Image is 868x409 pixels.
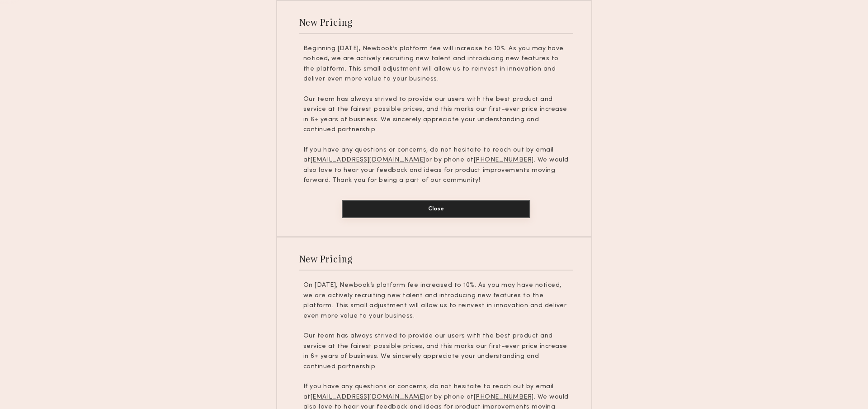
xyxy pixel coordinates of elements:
[303,281,569,321] p: On [DATE], Newbook’s platform fee increased to 10%. As you may have noticed, we are actively recr...
[303,145,569,186] p: If you have any questions or concerns, do not hesitate to reach out by email at or by phone at . ...
[311,157,425,163] u: [EMAIL_ADDRESS][DOMAIN_NAME]
[299,252,353,265] div: New Pricing
[311,394,425,400] u: [EMAIL_ADDRESS][DOMAIN_NAME]
[303,44,569,85] p: Beginning [DATE], Newbook’s platform fee will increase to 10%. As you may have noticed, we are ac...
[299,16,353,28] div: New Pricing
[303,95,569,135] p: Our team has always strived to provide our users with the best product and service at the fairest...
[474,394,534,400] u: [PHONE_NUMBER]
[303,331,569,372] p: Our team has always strived to provide our users with the best product and service at the fairest...
[342,200,530,218] button: Close
[474,157,534,163] u: [PHONE_NUMBER]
